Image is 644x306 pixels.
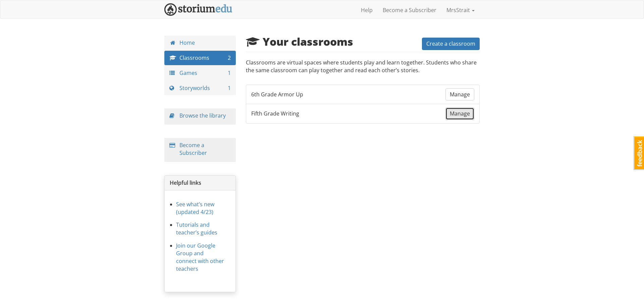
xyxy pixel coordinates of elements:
a: Home [164,36,236,50]
p: Classrooms are virtual spaces where students play and learn together. Students who share the same... [246,59,480,81]
a: Browse the library [179,112,226,119]
a: MrsStrait [441,2,480,18]
span: Create a classroom [426,40,475,47]
span: Manage [450,110,470,117]
a: Become a Subscriber [378,2,441,18]
span: Manage [450,91,470,98]
a: Become a Subscriber [179,141,207,157]
div: Helpful links [165,176,235,190]
h2: Your classrooms [246,36,353,47]
a: Join our Google Group and connect with other teachers [176,242,224,272]
img: StoriumEDU [164,3,232,16]
a: See what’s new (updated 4/23) [176,201,214,216]
a: Classrooms 2 [164,51,236,65]
button: Create a classroom [422,38,480,50]
span: 1 [228,84,231,92]
a: Manage [445,107,474,120]
a: Games 1 [164,66,236,80]
span: 1 [228,69,231,77]
span: Fifth Grade Writing [251,110,299,118]
a: Tutorials and teacher’s guides [176,221,217,236]
a: Manage [445,88,474,101]
a: Help [356,2,378,18]
a: Storyworlds 1 [164,81,236,95]
span: 2 [228,54,231,62]
span: 6th Grade Armor Up [251,91,303,98]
